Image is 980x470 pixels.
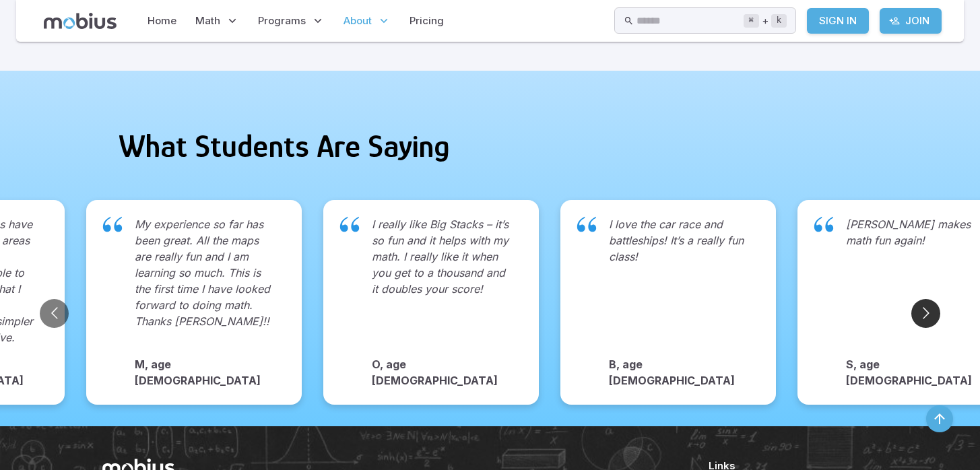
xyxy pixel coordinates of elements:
[744,14,759,28] kbd: ⌘
[609,356,749,389] p: B, age [DEMOGRAPHIC_DATA]
[258,13,306,28] span: Programs
[372,356,512,389] p: O, age [DEMOGRAPHIC_DATA]
[40,299,69,328] button: Go to previous slide
[771,14,787,28] kbd: k
[880,8,942,34] a: Join
[119,130,862,162] h2: What Students Are Saying
[609,216,749,345] p: I love the car race and battleships! It’s a really fun class!
[135,216,275,345] p: My experience so far has been great. All the maps are really fun and I am learning so much. This ...
[911,299,940,328] button: Go to next slide
[143,5,181,36] a: Home
[372,216,512,345] p: I really like Big Stacks – it’s so fun and it helps with my math. I really like it when you get t...
[344,13,372,28] span: About
[405,5,448,36] a: Pricing
[195,13,220,28] span: Math
[807,8,869,34] a: Sign In
[135,356,275,389] p: M, age [DEMOGRAPHIC_DATA]
[744,13,787,29] div: +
